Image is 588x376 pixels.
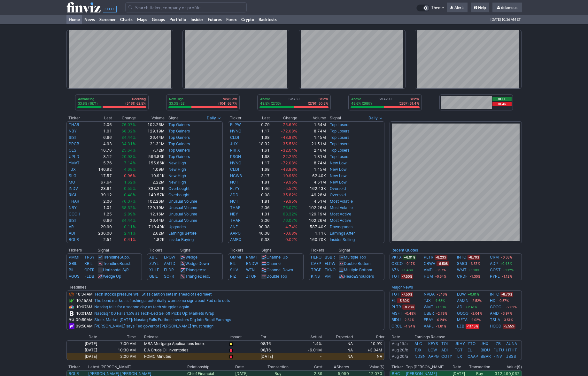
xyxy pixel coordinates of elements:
[150,15,167,24] a: Groups
[506,348,517,352] a: HTHT
[281,135,297,140] span: -43.83%
[506,354,516,359] a: JBSS
[501,5,517,10] span: delamous
[69,237,79,242] a: ROLR
[103,255,130,259] a: TrendlineSupp.
[424,310,434,317] a: UBER
[391,304,401,310] a: PLTR
[125,101,146,106] p: (3461) 62.5%
[298,147,326,154] td: 2.46M
[391,297,396,304] a: EL
[491,15,521,24] span: [DATE] 10:36 AM ET
[392,348,408,352] a: Aug 20/b
[270,115,298,121] th: Change
[168,237,194,242] a: Insider Buying
[69,141,79,146] a: PPCB
[230,173,242,178] a: HCWB
[260,101,281,106] p: 49.5% (2733)
[89,160,112,166] td: 5.76
[330,141,349,146] a: Top Losers
[251,147,270,154] td: 1.61
[506,341,517,346] a: AUNA
[330,231,355,236] a: Earnings After
[311,255,321,259] a: HERO
[89,121,112,128] td: 2.06
[330,186,346,191] a: Oversold
[230,267,238,272] a: SHV
[94,317,231,322] a: Stock Market [DATE]: Nasdaq Falls Further; Investors Dig Into Retail Earnings
[230,255,242,259] a: GMMF
[267,261,282,266] a: Channel
[424,273,433,280] a: HUM
[135,15,150,24] a: Maps
[168,154,190,159] a: Top Gainers
[311,267,321,272] a: TRGP
[66,15,82,24] a: Home
[69,135,76,140] a: SISI
[325,261,335,266] a: ELPW
[468,354,478,359] a: CAAP
[441,354,452,359] a: COTY
[230,212,238,216] a: NBY
[391,310,402,317] a: MSFT
[330,180,347,184] a: New Low
[69,122,79,127] a: THAR
[493,354,502,359] a: FINV
[89,134,112,141] td: 6.66
[492,97,512,101] button: Bull
[330,205,353,210] a: Most Volatile
[391,323,402,329] a: ORCL
[441,348,448,352] a: ADI
[103,255,120,259] span: Trendline
[330,161,347,165] a: New Low
[325,255,335,259] a: BSBR
[230,167,239,172] a: CLDI
[168,224,186,229] a: Upgrades
[330,218,351,223] a: Most Active
[416,4,444,11] a: Theme
[136,141,165,147] td: 21.31M
[168,116,180,121] span: Signal
[168,180,186,184] a: New High
[298,154,326,160] td: 1.81M
[69,154,79,159] a: UPLD
[392,341,408,346] a: Aug 19/a
[267,255,288,259] a: Channel Up
[424,297,431,304] a: TJX
[391,317,401,323] a: BIDU
[481,348,490,352] a: BIDU
[164,274,174,279] a: SOFR
[239,15,256,24] a: Crypto
[168,173,186,178] a: New High
[351,97,372,101] p: Above
[330,148,349,153] a: Top Losers
[230,199,238,204] a: NCT
[468,341,476,346] a: ZTO
[84,261,93,266] a: XBIL
[89,115,112,121] th: Last
[136,128,165,134] td: 129.19M
[230,122,241,127] a: ELPW
[471,3,489,13] a: Help
[267,274,287,279] a: Double Top
[169,97,186,101] p: New High
[69,167,76,172] a: TJX
[149,255,158,259] a: XBIL
[69,224,74,229] a: AR
[200,274,210,279] span: Desc.
[121,129,136,133] span: 68.32%
[69,192,77,197] a: RIGL
[168,148,190,153] a: Top Gainers
[298,121,326,128] td: 1.54M
[398,97,419,101] p: Below
[69,218,76,223] a: SISI
[330,167,347,172] a: New Low
[492,3,522,13] a: delamous
[391,285,413,290] a: Major News
[298,141,326,147] td: 21.51M
[251,134,270,141] td: 1.68
[391,273,399,280] a: TGT
[230,154,241,159] a: PSQH
[251,141,270,147] td: 18.32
